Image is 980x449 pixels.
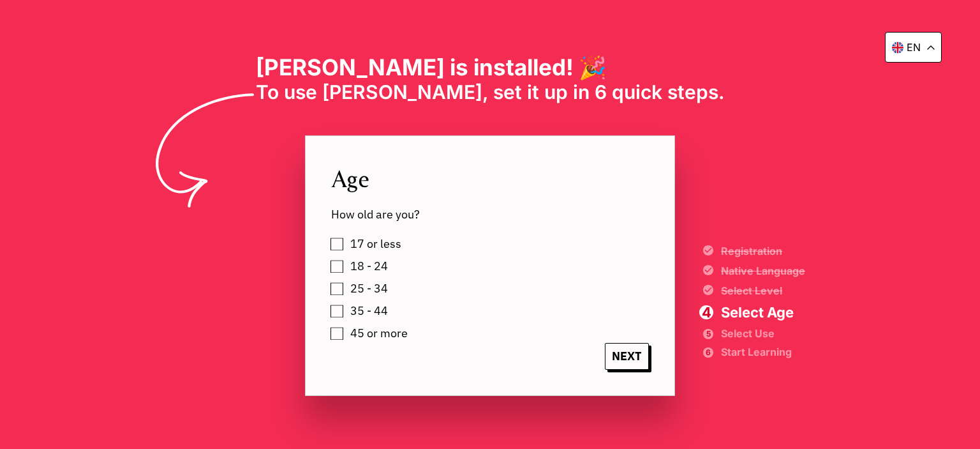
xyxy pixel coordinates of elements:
span: Select Use [721,329,805,338]
span: 25 - 34 [350,282,388,295]
span: How old are you? [331,207,649,222]
p: en [907,41,921,54]
span: Select Level [721,285,805,296]
span: 17 or less [350,238,401,250]
span: To use [PERSON_NAME], set it up in 6 quick steps. [256,80,725,103]
span: 18 - 24 [350,260,388,273]
span: NEXT [605,343,649,370]
span: Native Language [721,266,805,276]
h1: [PERSON_NAME] is installed! 🎉 [256,54,725,80]
span: Age [331,162,649,194]
span: 45 or more [350,327,408,340]
span: 35 - 44 [350,305,388,317]
span: Start Learning [721,347,805,356]
span: Select Age [721,305,805,319]
span: Registration [721,246,805,256]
